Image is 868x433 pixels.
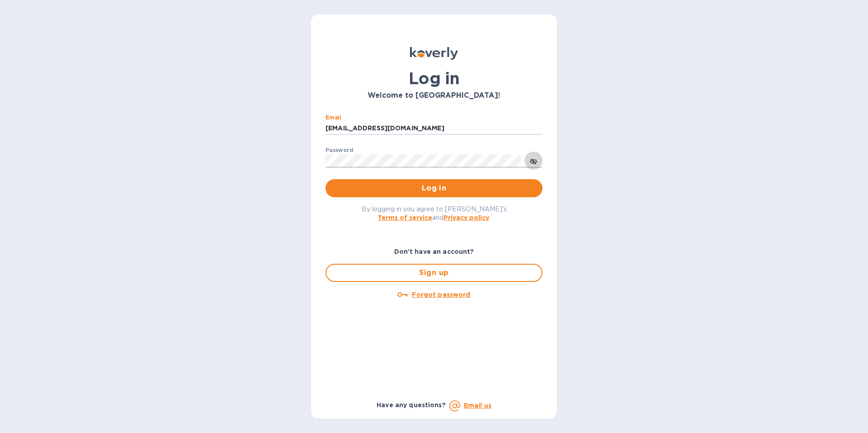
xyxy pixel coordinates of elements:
[507,157,514,164] img: npw-badge-icon-locked.svg
[325,179,542,197] button: Log in
[377,401,446,409] b: Have any questions?
[464,402,491,409] a: Email us
[394,248,474,255] b: Don't have an account?
[325,264,542,282] button: Sign up
[325,148,353,153] label: Password
[333,183,535,194] span: Log in
[377,214,432,221] a: Terms of service
[325,115,341,120] label: Email
[334,267,534,278] span: Sign up
[362,205,507,221] span: By logging in you agree to [PERSON_NAME]'s and .
[325,69,542,88] h1: Log in
[325,122,542,135] input: Enter email address
[524,152,542,170] button: toggle password visibility
[412,291,470,298] u: Forgot password
[528,124,536,132] img: npw-badge-icon-locked.svg
[325,91,542,100] h3: Welcome to [GEOGRAPHIC_DATA]!
[410,47,458,60] img: Koverly
[443,214,489,221] a: Privacy policy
